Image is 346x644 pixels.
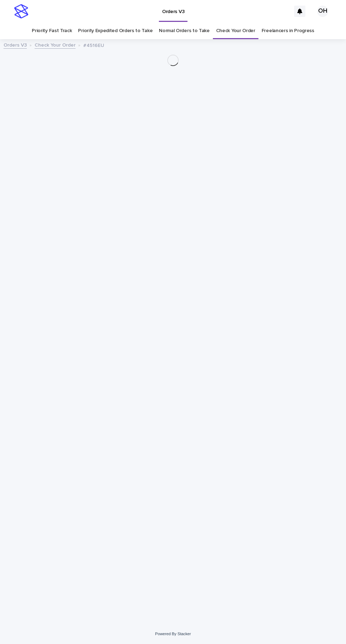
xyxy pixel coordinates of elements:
a: Orders V3 [4,41,27,49]
div: OH [317,6,328,17]
a: Priority Expedited Orders to Take [78,23,153,39]
a: Powered By Stacker [155,632,191,636]
img: stacker-logo-s-only.png [14,4,28,18]
a: Check Your Order [35,41,76,49]
a: Check Your Order [216,23,255,39]
a: Normal Orders to Take [159,23,210,39]
a: Freelancers in Progress [262,23,314,39]
a: Priority Fast Track [32,23,72,39]
p: #4516EU [83,41,104,49]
